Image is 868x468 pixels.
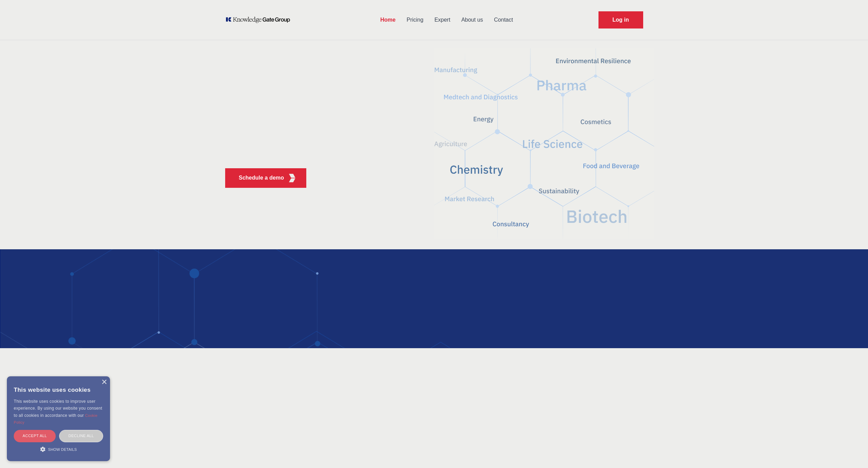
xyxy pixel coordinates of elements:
a: KOL Knowledge Platform: Talk to Key External Experts (KEE) [225,16,295,23]
div: Close [101,380,107,385]
button: Schedule a demoKGG Fifth Element RED [225,168,307,188]
span: Show details [48,447,77,452]
div: This website uses cookies [14,381,103,398]
span: This website uses cookies to improve user experience. By using our website you consent to all coo... [14,399,102,418]
a: About us [456,11,488,29]
div: Accept all [14,430,56,442]
p: Schedule a demo [239,174,284,182]
a: Cookie Policy [14,413,98,424]
img: KGG Fifth Element RED [434,45,654,242]
a: Contact [488,11,518,29]
a: Expert [429,11,456,29]
img: KGG Fifth Element RED [288,174,296,182]
div: Decline all [59,430,103,442]
div: Show details [14,446,103,453]
a: Pricing [401,11,429,29]
a: Request Demo [598,11,643,28]
a: Home [375,11,401,29]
